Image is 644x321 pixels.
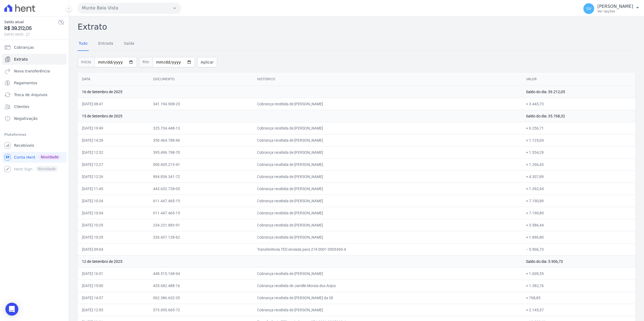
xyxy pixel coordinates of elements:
[253,292,522,304] td: Cobrança recebida de [PERSON_NAME] da Sil
[253,304,522,316] td: Cobrança recebida de [PERSON_NAME]
[78,267,149,280] td: [DATE] 16:51
[78,37,89,51] a: Tudo
[149,267,253,280] td: 448.515.168-94
[39,154,61,160] span: Novidade
[97,37,114,51] a: Entrada
[253,280,522,292] td: Cobrança recebida de Jamille Morais dos Anjos
[2,54,67,65] a: Extrato
[253,170,522,183] td: Cobrança recebida de [PERSON_NAME]
[78,86,522,98] td: 16 de Setembro de 2025
[522,146,635,158] td: + 1.554,29
[579,1,644,16] button: SV [PERSON_NAME] Ver opções
[149,134,253,146] td: 350.464.788-46
[149,122,253,134] td: 325.734.448-13
[78,146,149,158] td: [DATE] 12:32
[522,243,635,255] td: − 5.906,73
[597,4,633,9] p: [PERSON_NAME]
[586,7,591,11] span: SV
[14,45,34,50] span: Cobranças
[522,98,635,110] td: + 3.443,73
[253,98,522,110] td: Cobrança recebida de [PERSON_NAME]
[253,267,522,280] td: Cobrança recebida de [PERSON_NAME]
[14,57,28,62] span: Extrato
[139,57,153,67] span: Fim
[149,304,253,316] td: 573.095.665-72
[522,183,635,195] td: + 1.392,94
[253,146,522,158] td: Cobrança recebida de [PERSON_NAME]
[522,231,635,243] td: + 1.896,80
[149,292,253,304] td: 062.386.632-35
[522,195,635,207] td: + 7.190,89
[253,219,522,231] td: Cobrança recebida de [PERSON_NAME]
[14,116,38,121] span: Negativação
[149,158,253,170] td: 000.605.213-41
[522,267,635,280] td: + 1.609,55
[149,231,253,243] td: 326.437.128-62
[78,231,149,243] td: [DATE] 10:29
[2,89,67,100] a: Troca de Arquivos
[253,122,522,134] td: Cobrança recebida de [PERSON_NAME]
[522,122,635,134] td: + 6.256,71
[2,42,67,53] a: Cobranças
[597,9,633,13] p: Ver opções
[78,304,149,316] td: [DATE] 12:55
[253,158,522,170] td: Cobrança recebida de [PERSON_NAME]
[522,73,635,86] th: Valor
[197,57,217,67] button: Aplicar
[2,113,67,124] a: Negativação
[4,19,58,25] span: Saldo atual
[78,21,635,33] h2: Extrato
[2,140,67,151] a: Recebíveis
[78,57,94,67] span: Início
[4,131,64,138] div: Plataformas
[253,73,522,86] th: Histórico
[522,292,635,304] td: + 768,85
[253,183,522,195] td: Cobrança recebida de [PERSON_NAME]
[149,219,253,231] td: 234.231.883-91
[14,80,37,86] span: Pagamentos
[14,143,34,148] span: Recebíveis
[78,183,149,195] td: [DATE] 11:45
[78,170,149,183] td: [DATE] 12:26
[78,280,149,292] td: [DATE] 15:00
[14,104,29,109] span: Clientes
[149,207,253,219] td: 611.447.465-15
[522,158,635,170] td: + 1.266,43
[4,25,58,32] span: R$ 39.212,05
[2,78,67,88] a: Pagamentos
[522,255,635,267] td: Saldo do dia: 5.906,73
[78,158,149,170] td: [DATE] 12:27
[78,195,149,207] td: [DATE] 10:34
[2,101,67,112] a: Clientes
[253,195,522,207] td: Cobrança recebida de [PERSON_NAME]
[123,37,136,51] a: Saída
[522,134,635,146] td: + 1.125,04
[78,98,149,110] td: [DATE] 08:47
[78,207,149,219] td: [DATE] 10:34
[78,243,149,255] td: [DATE] 09:04
[149,183,253,195] td: 443.632.728-05
[2,152,67,163] a: Conta Hent Novidade
[14,92,47,97] span: Troca de Arquivos
[522,219,635,231] td: + 3.586,44
[149,195,253,207] td: 611.447.465-15
[78,292,149,304] td: [DATE] 14:37
[14,68,50,74] span: Nova transferência
[2,66,67,76] a: Nova transferência
[78,122,149,134] td: [DATE] 19:49
[4,32,58,37] span: [DATE] 08:50
[522,304,635,316] td: + 2.145,57
[522,86,635,98] td: Saldo do dia: 39.212,05
[149,98,253,110] td: 341.194.908-23
[253,134,522,146] td: Cobrança recebida de [PERSON_NAME]
[149,73,253,86] th: Documento
[522,280,635,292] td: + 1.382,76
[149,280,253,292] td: 435.682.488-16
[78,110,522,122] td: 15 de Setembro de 2025
[78,255,522,267] td: 12 de Setembro de 2025
[5,303,18,316] div: Open Intercom Messenger
[253,243,522,255] td: Transferência TED enviada para 274 0001 0905360-4
[253,207,522,219] td: Cobrança recebida de [PERSON_NAME]
[78,73,149,86] th: Data
[253,231,522,243] td: Cobrança recebida de [PERSON_NAME]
